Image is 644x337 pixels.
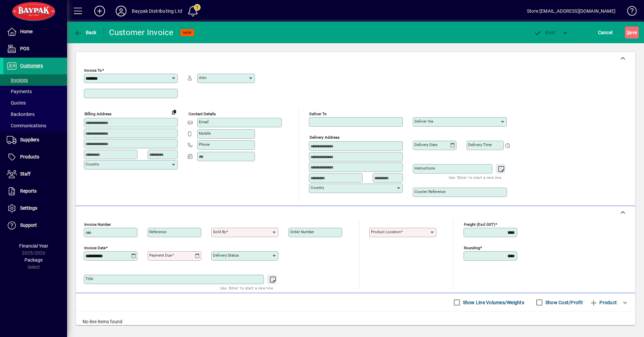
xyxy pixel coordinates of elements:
[545,30,548,35] span: P
[20,222,37,228] span: Support
[530,26,559,39] button: Post
[596,26,614,39] button: Cancel
[586,296,620,309] button: Product
[371,229,401,234] mat-label: Product location
[199,75,206,80] mat-label: Attn
[627,27,637,38] span: ave
[199,131,211,136] mat-label: Mobile
[3,74,67,86] a: Invoices
[84,68,102,73] mat-label: Invoice To
[20,171,31,177] span: Staff
[72,26,98,39] button: Back
[3,109,67,120] a: Backorders
[20,137,39,142] span: Suppliers
[149,229,166,234] mat-label: Reference
[415,189,445,194] mat-label: Courier Reference
[534,30,555,35] span: ost
[544,299,583,306] label: Show Cost/Profit
[3,149,67,165] a: Products
[3,23,67,40] a: Home
[7,77,28,83] span: Invoices
[3,41,67,57] a: POS
[20,188,37,194] span: Reports
[20,29,33,34] span: Home
[3,183,67,200] a: Reports
[169,107,179,117] button: Copy to Delivery address
[199,142,210,147] mat-label: Phone
[311,185,324,190] mat-label: Country
[24,257,43,263] span: Package
[527,6,615,16] div: Store [EMAIL_ADDRESS][DOMAIN_NAME]
[89,5,110,17] button: Add
[20,63,43,68] span: Customers
[220,284,273,292] mat-hint: Use 'Enter' to start a new line
[7,89,32,94] span: Payments
[627,30,629,35] span: S
[7,112,35,117] span: Backorders
[415,142,437,147] mat-label: Delivery date
[464,246,480,250] mat-label: Rounding
[7,100,26,106] span: Quotes
[86,162,99,166] mat-label: Country
[183,30,192,35] span: NEW
[109,27,174,38] div: Customer Invoice
[213,253,239,258] mat-label: Delivery status
[3,120,67,131] a: Communications
[67,26,104,39] app-page-header-button: Back
[625,26,639,39] button: Save
[86,276,93,281] mat-label: Title
[3,86,67,97] a: Payments
[3,132,67,148] a: Suppliers
[468,142,492,147] mat-label: Delivery time
[76,312,635,332] div: No line items found
[19,243,48,249] span: Financial Year
[622,1,636,23] a: Knowledge Base
[290,229,314,234] mat-label: Order number
[7,123,46,128] span: Communications
[20,46,29,51] span: POS
[3,200,67,217] a: Settings
[149,253,172,258] mat-label: Payment due
[110,5,132,17] button: Profile
[3,217,67,234] a: Support
[74,30,97,35] span: Back
[3,97,67,109] a: Quotes
[213,229,226,234] mat-label: Sold by
[20,205,37,211] span: Settings
[590,297,617,308] span: Product
[449,174,501,181] mat-hint: Use 'Enter' to start a new line
[20,154,39,159] span: Products
[132,6,182,16] div: Baypak Distributing Ltd
[199,120,209,124] mat-label: Email
[462,299,524,306] label: Show Line Volumes/Weights
[3,166,67,183] a: Staff
[415,119,433,124] mat-label: Deliver via
[84,222,111,227] mat-label: Invoice number
[84,246,106,250] mat-label: Invoice date
[464,222,495,227] mat-label: Freight (excl GST)
[309,112,327,116] mat-label: Deliver To
[415,166,435,171] mat-label: Instructions
[598,27,613,38] span: Cancel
